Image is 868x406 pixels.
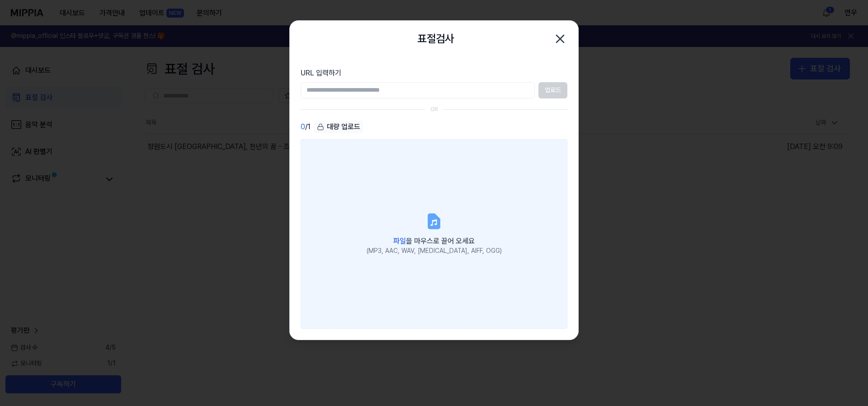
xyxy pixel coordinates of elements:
div: OR [430,106,438,113]
span: 파일 [393,237,406,245]
div: / 1 [301,121,311,134]
div: (MP3, AAC, WAV, [MEDICAL_DATA], AIFF, OGG) [367,247,502,256]
button: 대량 업로드 [314,121,363,134]
label: URL 입력하기 [301,68,567,79]
h2: 표절검사 [417,30,454,47]
span: 0 [301,121,305,132]
span: 을 마우스로 끌어 오세요 [393,237,475,245]
div: 대량 업로드 [314,121,363,133]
